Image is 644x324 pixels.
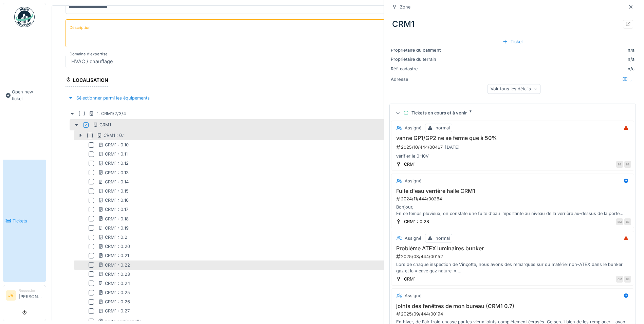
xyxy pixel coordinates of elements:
[620,75,634,84] div: ,
[98,280,130,287] div: CRM1 : 0.24
[628,47,634,53] div: n/a
[19,288,43,293] div: Requester
[404,276,416,282] div: CRM1
[394,153,631,159] div: vérifier le 0-10V
[391,47,443,53] div: Propriétaire du batiment
[98,197,129,203] div: CRM1 : 0.16
[98,225,129,231] div: CRM1 : 0.19
[12,89,43,102] span: Open new ticket
[98,151,128,157] div: CRM1 : 0.11
[405,292,421,299] div: Assigné
[405,178,421,184] div: Assigné
[394,261,631,274] div: Lors de chaque inspection de Vinçotte, nous avons des remarques sur du matériel non-ATEX dans le ...
[389,15,636,33] div: CRM1
[487,84,541,94] div: Voir tous les détails
[93,122,111,128] div: CRM1
[19,288,43,303] li: [PERSON_NAME]
[624,276,631,283] div: BB
[98,252,129,259] div: CRM1 : 0.21
[392,107,633,119] summary: Tickets en cours et à venir7
[616,218,623,225] div: BM
[3,31,46,160] a: Open new ticket
[405,235,421,241] div: Assigné
[98,262,130,268] div: CRM1 : 0.22
[66,93,152,103] div: Sélectionner parmi les équipements
[395,311,631,317] div: 2025/09/444/00194
[98,216,129,222] div: CRM1 : 0.18
[391,66,443,72] div: Réf. cadastre
[98,206,128,213] div: CRM1 : 0.17
[97,132,125,139] div: CRM1 : 0.1
[98,243,130,250] div: CRM1 : 0.20
[446,56,634,62] div: n/a
[616,276,623,283] div: CM
[436,125,450,131] div: normal
[445,144,460,150] div: [DATE]
[394,303,631,309] h3: joints des fenêtres de mon bureau (CRM1 0.7)
[13,218,43,224] span: Tickets
[3,160,46,282] a: Tickets
[66,75,108,87] div: Localisation
[403,110,627,116] div: Tickets en cours et à venir
[98,179,129,185] div: CRM1 : 0.14
[98,169,129,176] div: CRM1 : 0.13
[98,271,130,277] div: CRM1 : 0.23
[98,289,130,296] div: CRM1 : 0.25
[436,235,450,241] div: normal
[98,308,130,314] div: CRM1 : 0.27
[395,143,631,151] div: 2025/10/444/00467
[6,288,43,304] a: JV Requester[PERSON_NAME]
[98,188,129,194] div: CRM1 : 0.15
[405,125,421,131] div: Assigné
[98,299,130,305] div: CRM1 : 0.26
[400,4,410,10] div: Zone
[98,142,129,148] div: CRM1 : 0.10
[391,56,443,62] div: Propriétaire du terrain
[98,160,129,166] div: CRM1 : 0.12
[6,290,16,301] li: JV
[68,51,109,57] label: Domaine d'expertise
[98,234,127,240] div: CRM1 : 0.2
[395,253,631,260] div: 2025/03/444/00152
[624,218,631,225] div: BB
[394,204,631,217] div: Bonjour, En ce temps pluvieux, on constate une fuite d'eau importante au niveau de la verrière au...
[394,135,631,141] h3: vanne GP1/GP2 ne se ferme que à 50%
[624,161,631,168] div: BB
[500,37,526,46] div: Ticket
[394,188,631,194] h3: Fuite d'eau verrière halle CRM1
[394,245,631,252] h3: Problème ATEX luminaires bunker
[404,161,416,167] div: CRM1
[69,58,115,65] div: HVAC / chauffage
[404,218,429,225] div: CRM1 : 0.28
[68,23,92,32] label: Description
[391,76,443,83] div: Adresse
[616,161,623,168] div: BB
[14,7,35,27] img: Badge_color-CXgf-gQk.svg
[446,66,634,72] div: n/a
[395,196,631,202] div: 2024/11/444/00264
[89,110,126,117] div: 1. CRM1/2/3/4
